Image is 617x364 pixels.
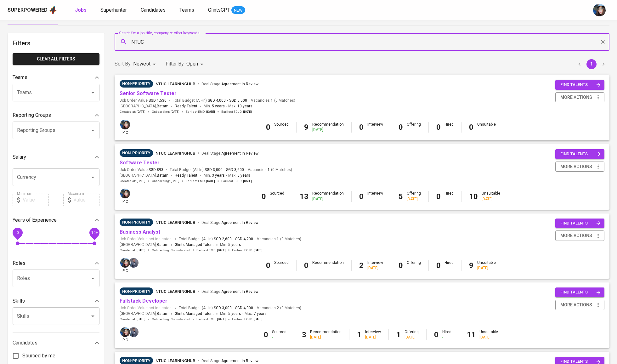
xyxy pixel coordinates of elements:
div: Open [186,58,206,70]
a: Candidates [141,6,167,14]
div: Unsuitable [479,329,498,340]
div: [DATE] [365,335,381,340]
span: GlintsGPT [208,7,230,13]
button: more actions [555,230,604,241]
span: 3 years [212,173,225,178]
span: more actions [560,94,592,101]
span: Batam [157,173,168,179]
b: 10 [469,192,478,201]
div: Sourced [270,191,284,202]
div: - [444,196,454,202]
span: Non-Priority [120,150,153,156]
div: pic [120,327,131,343]
span: Agreement In Review [221,82,258,86]
span: Created at : [120,179,145,183]
button: more actions [555,92,604,103]
span: SGD 2,600 [214,236,232,242]
div: Skills [13,295,99,307]
span: NTUC LearningHub [156,151,195,156]
span: Non-Priority [120,288,153,295]
p: Salary [13,153,26,161]
span: 0 [16,230,19,235]
span: Min. [220,242,241,247]
span: Total Budget (All-In) [179,305,253,311]
span: Earliest EMD : [186,110,215,114]
button: find talents [555,219,604,228]
div: Roles [13,257,99,270]
span: Glints Managed Talent [175,311,214,316]
span: Agreement In Review [221,289,258,294]
b: 13 [300,192,308,201]
span: SGD 4,000 [235,305,253,311]
span: Created at : [120,110,145,114]
p: Teams [13,74,27,81]
div: Hired [444,122,454,133]
span: Agreement In Review [221,151,258,156]
button: Open [88,312,97,321]
div: Offering [407,260,421,271]
div: Years of Experience [13,214,99,226]
button: Open [88,88,97,97]
span: 10 years [237,104,252,108]
span: Job Order Value not indicated. [120,305,173,311]
div: Teams [13,71,99,84]
span: [GEOGRAPHIC_DATA] , [120,103,168,110]
span: SGD 3,600 [226,167,244,173]
div: - [367,127,383,133]
h6: Filters [13,38,99,48]
b: 0 [266,123,270,132]
b: 0 [266,261,270,270]
span: [DATE] [254,317,263,321]
div: Interview [365,329,381,340]
b: 0 [304,261,308,270]
span: 10+ [91,230,98,235]
span: Deal Stage : [201,220,258,225]
span: Deal Stage : [201,359,258,363]
p: Newest [133,60,150,68]
b: 0 [264,330,268,339]
span: Onboarding : [152,110,179,114]
div: Recommendation [312,122,344,133]
span: NTUC LearningHub [156,289,195,294]
p: Roles [13,259,25,267]
b: 2 [359,261,364,270]
span: SGD 5,500 [229,98,247,103]
div: - [407,265,421,271]
span: 1 [270,98,273,103]
span: SGD 3,000 [214,305,232,311]
img: jhon@glints.com [129,327,139,337]
span: Max. [228,173,250,178]
div: Interview [367,191,383,202]
div: [DATE] [405,335,419,340]
span: [DATE] [171,110,179,114]
div: Sufficient Talents in Pipeline [120,219,153,226]
span: Created at : [120,317,145,321]
span: Non-Priority [120,81,153,87]
span: find talents [560,289,601,296]
b: 0 [262,192,266,201]
b: 0 [469,123,473,132]
span: [DATE] [254,248,263,253]
span: [DATE] [137,179,145,183]
div: Candidates [13,337,99,349]
img: jhon@glints.com [129,258,139,268]
b: 0 [399,261,403,270]
span: [DATE] [243,110,252,114]
div: [DATE] [367,265,383,271]
div: Sufficient Talents in Pipeline [120,80,153,88]
div: - [270,196,284,202]
span: Earliest ECJD : [232,248,263,253]
div: Offering [407,122,421,133]
span: - [242,311,243,317]
div: [DATE] [479,335,498,340]
span: Job Order Value [120,167,163,173]
a: GlintsGPT NEW [208,6,245,14]
input: Value [73,194,99,206]
div: Unsuitable [482,191,500,202]
div: [DATE] [312,127,344,133]
img: diazagista@glints.com [120,258,130,268]
div: Sourced [272,329,286,340]
span: 5 years [237,173,250,178]
span: Glints Managed Talent [175,242,214,247]
p: Skills [13,297,25,305]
